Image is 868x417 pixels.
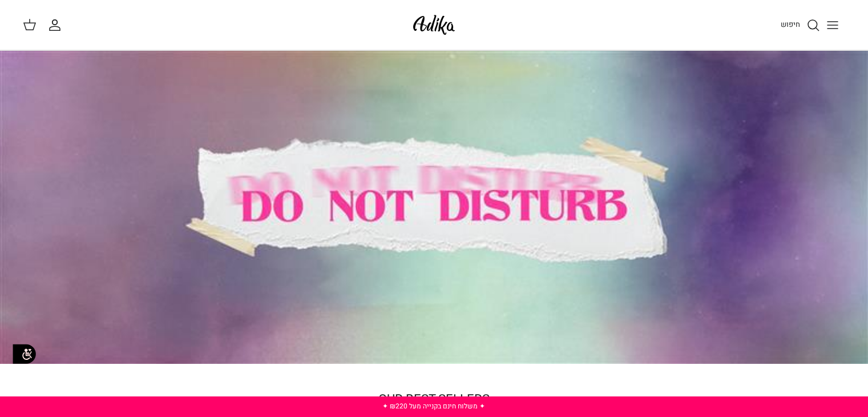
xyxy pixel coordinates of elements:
[9,338,40,370] img: accessibility_icon02.svg
[382,401,485,411] a: ✦ משלוח חינם בקנייה מעל ₪220 ✦
[820,13,845,38] button: Toggle menu
[781,18,820,32] a: חיפוש
[48,18,66,32] a: החשבון שלי
[781,19,800,30] span: חיפוש
[410,11,458,38] img: Adika IL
